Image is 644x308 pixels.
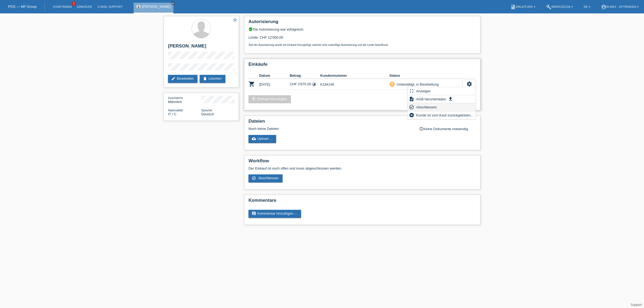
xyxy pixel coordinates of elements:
th: Datum [259,72,290,79]
span: Geschlecht [168,96,183,100]
p: Seit der Autorisierung wurde ein Einkauf hinzugefügt, welcher eine zukünftige Autorisierung und d... [248,43,476,46]
i: star_border [233,17,237,22]
i: POSP00026112 [248,81,255,87]
a: star_border [233,17,237,23]
a: close [171,1,175,5]
div: Unbestätigt, in Bearbeitung [395,82,439,87]
a: add_shopping_cartEinkauf hinzufügen [248,95,291,103]
h2: Dateien [248,119,476,127]
div: Männlich [168,96,201,104]
a: E-Mail Support [95,5,126,8]
h2: Autorisierung [248,19,476,27]
a: check_circle_outline Abschliessen [248,174,283,182]
i: get_app [448,96,453,102]
i: settings [466,81,472,87]
td: [DATE] [259,79,290,90]
i: cloud_upload [252,137,256,141]
a: Support [631,303,642,307]
div: Noch keine Dateien [248,127,412,131]
i: build [546,4,551,10]
a: [PERSON_NAME] [142,5,171,9]
span: Nationalität [168,109,183,112]
i: check_circle_outline [252,176,256,180]
a: bookAnleitung ▾ [508,5,538,8]
i: book [510,4,516,10]
i: info_outline [419,127,423,131]
td: K194146 [320,79,389,90]
a: POS — MF Group [8,5,36,9]
p: Der Einkauf ist noch offen und muss abgeschlossen werden. [248,166,476,170]
span: Abschliessen [415,104,438,110]
span: Sprache [201,109,212,112]
td: CHF 2'875.00 [290,79,320,90]
h2: Kommentare [248,198,476,206]
a: editBearbeiten [168,75,197,83]
i: add_shopping_cart [252,97,256,101]
th: Status [389,72,463,79]
a: deleteLöschen [200,75,225,83]
h2: Einkäufe [248,62,476,70]
a: DE ▾ [581,5,593,8]
span: Abschliessen [258,176,279,180]
i: priority_high [390,82,394,86]
div: Keine Dokumente notwendig [419,127,476,131]
h2: [PERSON_NAME] [168,43,235,52]
i: fullscreen [409,88,414,94]
a: buildWerkzeuge ▾ [543,5,576,8]
i: check_circle_outline [409,104,414,110]
th: Kundennummer [320,72,389,79]
i: close [172,2,174,5]
i: delete [203,76,207,81]
i: 24 Raten [312,82,316,86]
span: Italien / C / 07.11.1963 [168,112,177,116]
a: account_circlem-way - Oftringen ▾ [598,5,641,8]
a: commentKommentar hinzufügen ... [248,210,301,218]
span: 1 [72,1,76,6]
span: Deutsch [201,112,214,116]
h2: Workflow [248,158,476,166]
i: account_circle [601,4,606,10]
a: cloud_uploadUpload ... [248,135,276,143]
i: description [409,96,414,102]
i: verified_user [248,27,253,31]
div: Limite: CHF 12'000.00 [248,31,476,46]
a: Einkäufe [74,5,95,8]
a: Kund*innen [50,5,74,8]
th: Betrag [290,72,320,79]
span: AGB herunterladen [415,96,447,102]
i: comment [252,211,256,216]
i: edit [171,76,175,81]
div: Die Autorisierung war erfolgreich. [248,27,476,31]
span: Anzeigen [415,88,431,94]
